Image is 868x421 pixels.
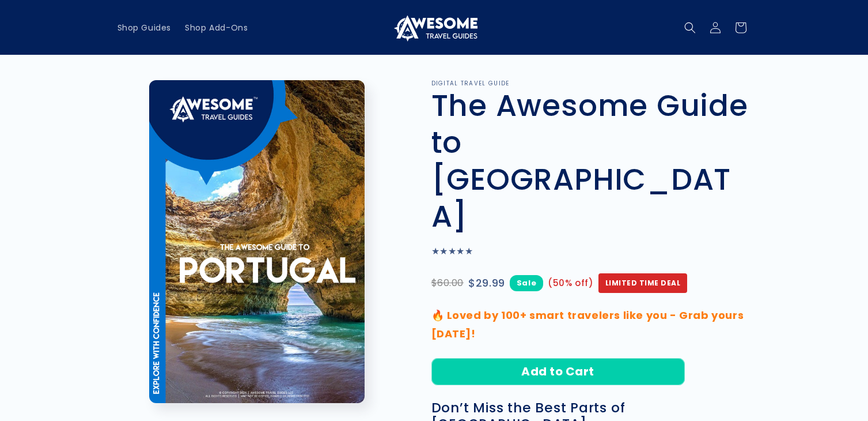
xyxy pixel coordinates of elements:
span: Shop Guides [117,22,172,33]
span: (50% off) [548,275,593,291]
a: Shop Add-Ons [178,16,255,40]
span: $60.00 [431,275,464,292]
a: Awesome Travel Guides [386,9,482,46]
span: Limited Time Deal [598,273,688,293]
a: Shop Guides [111,16,179,40]
h1: The Awesome Guide to [GEOGRAPHIC_DATA] [431,87,751,235]
span: Shop Add-Ons [185,22,248,33]
button: Add to Cart [431,358,685,385]
p: 🔥 Loved by 100+ smart travelers like you - Grab yours [DATE]! [431,306,751,344]
summary: Search [677,15,703,40]
p: ★★★★★ [431,243,751,260]
img: Awesome Travel Guides [391,14,477,42]
p: DIGITAL TRAVEL GUIDE [431,80,751,87]
span: Sale [510,275,543,291]
span: $29.99 [468,274,505,292]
